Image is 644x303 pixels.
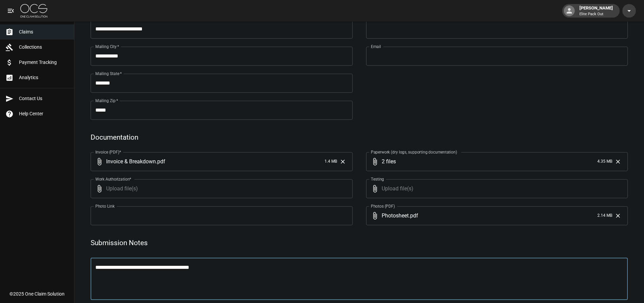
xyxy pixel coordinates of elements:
span: 4.35 MB [597,158,612,165]
label: Mailing Zip [95,98,118,103]
button: Clear [613,157,623,167]
span: Analytics [19,74,69,81]
span: Claims [19,28,69,36]
span: . pdf [156,158,165,165]
span: Upload file(s) [382,179,610,198]
p: Elite Pack Out [579,11,613,17]
span: Help Center [19,110,69,117]
label: Mailing Address [95,17,127,22]
img: ocs-logo-white-transparent.png [20,4,47,18]
div: [PERSON_NAME] [577,5,616,17]
span: . pdf [409,212,418,219]
label: Alt. Phone Number [371,17,404,22]
label: Paperwork (dry logs, supporting documentation) [371,149,457,155]
span: 2.14 MB [597,212,612,219]
label: Work Authorization* [95,176,132,182]
label: Photo Link [95,203,115,209]
button: Clear [613,211,623,221]
button: open drawer [4,4,18,18]
span: Collections [19,44,69,51]
label: Mailing City [95,44,119,49]
label: Mailing State [95,71,122,76]
span: Photosheet [382,212,409,219]
div: © 2025 One Claim Solution [9,290,65,297]
span: 1.4 MB [325,158,337,165]
label: Testing [371,176,384,182]
span: 2 files [382,152,595,171]
span: Contact Us [19,95,69,102]
label: Invoice (PDF)* [95,149,121,155]
button: Clear [338,157,348,167]
span: Upload file(s) [106,179,334,198]
label: Email [371,44,381,49]
label: Photos (PDF) [371,203,395,209]
span: Payment Tracking [19,59,69,66]
span: Invoice & Breakdown [106,158,156,165]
